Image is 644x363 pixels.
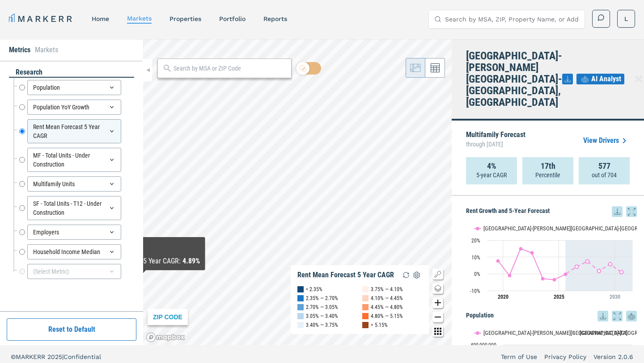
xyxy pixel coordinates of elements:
[47,353,64,360] span: 2025 |
[306,312,338,321] div: 3.05% — 3.40%
[609,263,612,266] path: Sunday, 29 Jul, 20:00, 5.73. Atlanta-Sandy Springs-Roswell, GA.
[553,278,556,281] path: Monday, 29 Jul, 20:00, -3.52. Atlanta-Sandy Springs-Roswell, GA.
[466,50,562,108] h4: [GEOGRAPHIC_DATA]-[PERSON_NAME][GEOGRAPHIC_DATA]-[GEOGRAPHIC_DATA], [GEOGRAPHIC_DATA]
[575,259,623,274] g: Atlanta-Sandy Springs-Roswell, GA, line 2 of 2 with 5 data points.
[501,352,537,361] a: Term of Use
[27,264,121,279] div: (Select Metric)
[432,283,443,294] button: Change style map button
[593,352,633,361] a: Version 2.0.6
[498,294,508,300] tspan: 2020
[571,330,589,336] button: Show USA
[508,274,512,277] path: Wednesday, 29 Jul, 20:00, -1.04. Atlanta-Sandy Springs-Roswell, GA.
[27,225,121,240] div: Employers
[371,285,403,294] div: 3.75% — 4.10%
[411,270,422,280] img: Settings
[64,353,101,360] span: Confidential
[371,321,388,330] div: > 5.15%
[610,294,620,300] tspan: 2030
[371,312,403,321] div: 4.80% — 5.15%
[306,321,338,330] div: 3.40% — 3.75%
[474,271,480,277] text: 0%
[27,244,121,259] div: Household Income Median
[519,247,523,250] path: Thursday, 29 Jul, 20:00, 14.92. Atlanta-Sandy Springs-Roswell, GA.
[466,217,637,306] svg: Interactive chart
[445,10,579,28] input: Search by MSA, ZIP, Property Name, or Address
[541,162,555,171] strong: 17th
[496,259,500,263] path: Monday, 29 Jul, 20:00, 7.67. Atlanta-Sandy Springs-Roswell, GA.
[471,255,480,261] text: 10%
[263,15,287,22] a: reports
[27,80,121,95] div: Population
[535,171,560,179] p: Percentile
[586,259,589,263] path: Thursday, 29 Jul, 20:00, 7.41. Atlanta-Sandy Springs-Roswell, GA.
[432,269,443,280] button: Show/Hide Legend Map Button
[306,294,338,303] div: 2.35% — 2.70%
[624,14,628,23] span: L
[297,271,394,280] div: Rent Mean Forecast 5 Year CAGR
[127,15,152,22] a: markets
[576,74,624,84] button: AI Analyst
[143,39,452,345] canvas: Map
[466,311,637,321] h5: Population
[432,297,443,308] button: Zoom in map button
[9,13,74,25] a: MARKERR
[471,238,480,244] text: 20%
[35,45,58,55] li: Markets
[92,15,109,22] a: home
[7,318,136,341] button: Reset to Default
[371,303,403,312] div: 4.45% — 4.80%
[580,330,627,336] text: [GEOGRAPHIC_DATA]
[620,270,623,274] path: Monday, 29 Jul, 20:00, 1.03. Atlanta-Sandy Springs-Roswell, GA.
[466,206,637,217] h5: Rent Growth and 5-Year Forecast
[9,45,30,55] li: Metrics
[530,251,534,255] path: Friday, 29 Jul, 20:00, 12.48. Atlanta-Sandy Springs-Roswell, GA.
[475,225,561,232] button: Show Atlanta-Sandy Springs-Roswell, GA
[169,15,201,22] a: properties
[371,294,403,303] div: 4.10% — 4.45%
[27,100,121,115] div: Population YoY Growth
[148,309,188,325] div: ZIP CODE
[306,303,338,312] div: 2.70% — 3.05%
[575,265,579,268] path: Wednesday, 29 Jul, 20:00, 4.27. Atlanta-Sandy Springs-Roswell, GA.
[564,272,568,276] path: Tuesday, 29 Jul, 20:00, -0.27. Atlanta-Sandy Springs-Roswell, GA.
[466,131,525,150] p: Multifamily Forecast
[432,312,443,322] button: Zoom out map button
[470,288,480,294] text: -10%
[466,217,637,306] div: Rent Growth and 5-Year Forecast. Highcharts interactive chart.
[174,64,287,73] input: Search by MSA or ZIP Code
[219,15,246,22] a: Portfolio
[146,332,185,342] a: Mapbox logo
[306,285,322,294] div: < 2.35%
[591,74,621,84] span: AI Analyst
[476,171,507,179] p: 5-year CAGR
[592,171,617,179] p: out of 704
[583,135,630,146] a: View Drivers
[617,10,635,28] button: L
[466,138,525,150] span: through [DATE]
[27,196,121,220] div: SF - Total Units - T12 - Under Construction
[11,353,16,360] span: ©
[432,326,443,337] button: Other options map button
[597,269,601,273] path: Saturday, 29 Jul, 20:00, 1.72. Atlanta-Sandy Springs-Roswell, GA.
[182,257,200,265] b: 4.89%
[401,270,411,280] img: Reload Legend
[475,330,561,336] button: Show Atlanta-Sandy Springs-Roswell, GA
[470,342,496,348] text: 400,000,000
[9,67,134,78] div: research
[16,353,47,360] span: MARKERR
[598,162,610,171] strong: 577
[544,352,586,361] a: Privacy Policy
[487,162,496,171] strong: 4%
[541,277,545,280] path: Saturday, 29 Jul, 20:00, -2.93. Atlanta-Sandy Springs-Roswell, GA.
[27,119,121,143] div: Rent Mean Forecast 5 Year CAGR
[554,294,564,300] tspan: 2025
[27,176,121,192] div: Multifamily Units
[27,148,121,172] div: MF - Total Units - Under Construction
